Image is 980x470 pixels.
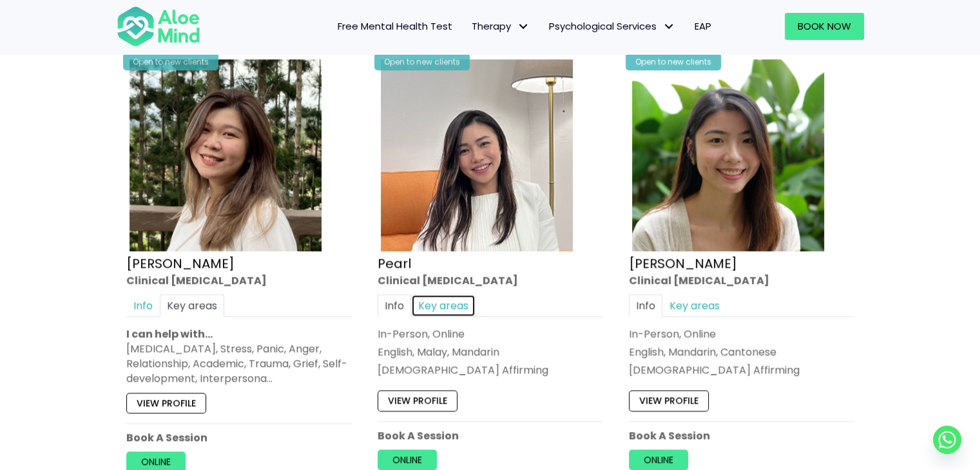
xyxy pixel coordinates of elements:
div: In-Person, Online [629,326,854,341]
div: Clinical [MEDICAL_DATA] [378,272,603,287]
img: Aloe mind Logo [117,5,200,48]
a: EAP [685,13,721,40]
p: I can help with… [126,326,352,341]
p: Book A Session [126,430,352,445]
div: [DEMOGRAPHIC_DATA] Affirming [629,362,854,377]
a: View profile [378,390,457,411]
a: Key areas [411,294,476,316]
a: View profile [629,390,709,411]
div: Clinical [MEDICAL_DATA] [126,272,352,287]
a: Key areas [160,294,224,316]
a: Online [378,449,437,470]
span: Book Now [798,19,851,33]
span: Therapy [472,19,530,33]
a: Info [629,294,662,316]
a: [PERSON_NAME] [126,254,235,272]
p: English, Mandarin, Cantonese [629,344,854,359]
a: View profile [126,392,206,413]
img: Pearl photo [381,59,573,251]
img: Peggy Clin Psych [632,59,824,251]
div: [MEDICAL_DATA], Stress, Panic, Anger, Relationship, Academic, Trauma, Grief, Self-development, In... [126,341,352,386]
span: Therapy: submenu [514,17,533,36]
a: Free Mental Health Test [328,13,462,40]
span: Psychological Services [549,19,675,33]
a: TherapyTherapy: submenu [462,13,539,40]
a: Info [126,294,160,316]
span: Free Mental Health Test [338,19,452,33]
img: Kelly Clinical Psychologist [130,59,322,251]
p: Book A Session [629,428,854,443]
p: English, Malay, Mandarin [378,344,603,359]
div: Open to new clients [626,53,721,70]
p: Book A Session [378,428,603,443]
a: Key areas [662,294,727,316]
nav: Menu [217,13,721,40]
div: Clinical [MEDICAL_DATA] [629,272,854,287]
a: [PERSON_NAME] [629,254,737,272]
span: Psychological Services: submenu [660,17,678,36]
div: [DEMOGRAPHIC_DATA] Affirming [378,362,603,377]
a: Psychological ServicesPsychological Services: submenu [539,13,685,40]
a: Info [378,294,411,316]
span: EAP [695,19,711,33]
div: Open to new clients [374,53,470,70]
div: In-Person, Online [378,326,603,341]
div: Open to new clients [123,53,218,70]
a: Book Now [785,13,864,40]
a: Pearl [378,254,411,272]
a: Whatsapp [933,426,961,454]
a: Online [629,449,688,470]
